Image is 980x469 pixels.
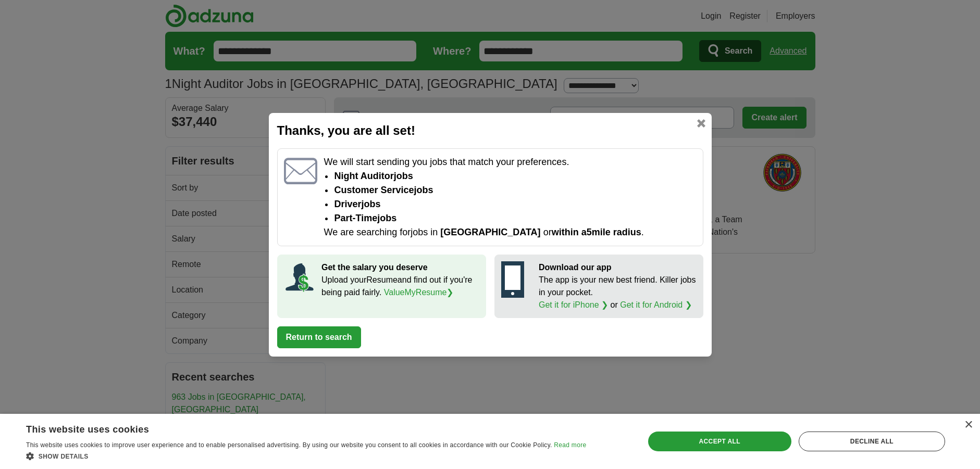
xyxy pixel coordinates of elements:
span: [GEOGRAPHIC_DATA] [440,227,540,237]
span: Show details [39,453,89,460]
li: Part-time jobs [334,211,696,225]
p: The app is your new best friend. Killer jobs in your pocket. or [539,274,697,311]
p: Get the salary you deserve [321,261,479,274]
p: We are searching for jobs in or . [324,225,696,239]
p: Download our app [539,261,697,274]
button: Return to search [277,326,361,348]
a: Get it for iPhone ❯ [539,300,608,309]
a: Read more, opens a new window [554,441,586,449]
div: Show details [26,451,586,461]
div: Decline all [799,432,945,451]
h2: Thanks, you are all set! [277,121,703,140]
div: This website uses cookies [26,420,560,436]
span: This website uses cookies to improve user experience and to enable personalised advertising. By u... [26,441,552,449]
li: Driver jobs [334,197,696,211]
p: Upload your Resume and find out if you're being paid fairly. [321,274,479,299]
li: Customer Service jobs [334,183,696,197]
a: Get it for Android ❯ [620,300,692,309]
div: Close [964,421,972,429]
p: We will start sending you jobs that match your preferences. [324,155,696,169]
div: Accept all [648,432,791,451]
span: within a 5 mile radius [552,227,641,237]
li: Night Auditor jobs [334,169,696,183]
a: ValueMyResume❯ [384,288,454,297]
